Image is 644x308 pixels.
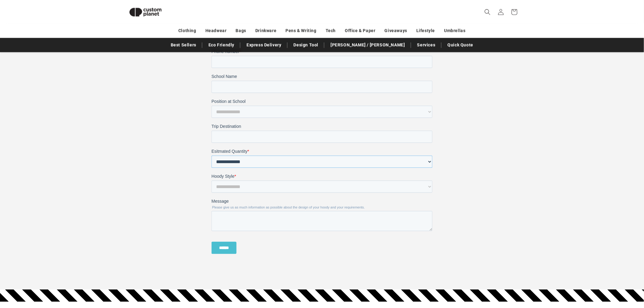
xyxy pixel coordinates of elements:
summary: Search [481,5,494,19]
img: Custom Planet [124,2,167,22]
a: Pens & Writing [286,25,317,36]
a: Best Sellers [168,40,199,50]
a: Office & Paper [345,25,375,36]
a: [PERSON_NAME] / [PERSON_NAME] [327,40,408,50]
a: Quick Quote [445,40,477,50]
a: Umbrellas [444,25,466,36]
a: Drinkware [255,25,276,36]
a: Headwear [205,25,227,36]
a: Express Delivery [243,40,285,50]
a: Design Tool [291,40,322,50]
a: Bags [236,25,246,36]
a: Services [414,40,439,50]
iframe: Chat Widget [543,242,644,308]
a: Tech [326,25,336,36]
a: Giveaways [385,25,407,36]
a: Lifestyle [416,25,435,36]
a: Clothing [178,25,196,36]
a: Eco Friendly [205,40,237,50]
